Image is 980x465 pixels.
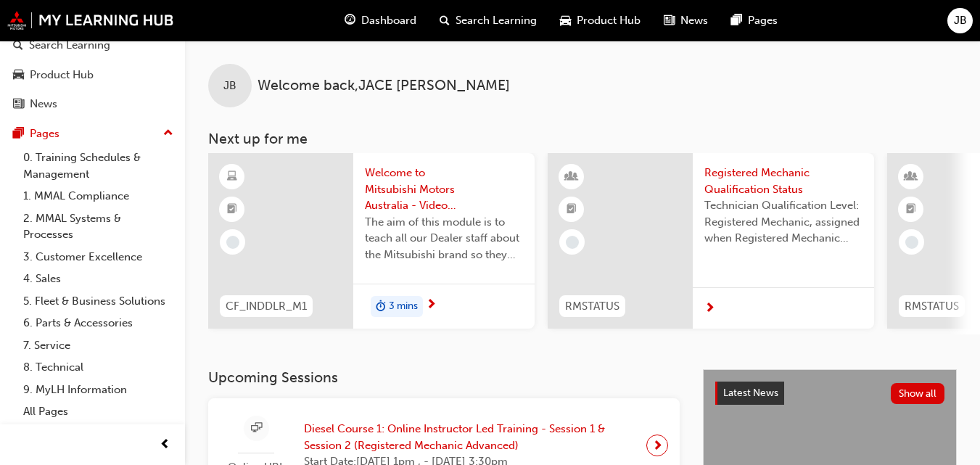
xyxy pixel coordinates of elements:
[891,383,945,404] button: Show all
[208,153,535,329] a: CF_INDDLR_M1Welcome to Mitsubishi Motors Australia - Video (Dealer Induction)The aim of this modu...
[227,168,237,186] span: learningResourceType_ELEARNING-icon
[720,6,789,36] a: pages-iconPages
[6,32,179,59] a: Search Learning
[13,128,24,141] span: pages-icon
[652,6,720,36] a: news-iconNews
[376,297,386,316] span: duration-icon
[17,334,179,357] a: 7. Service
[577,12,641,29] span: Product Hub
[731,12,742,30] span: pages-icon
[567,200,577,219] span: booktick-icon
[226,298,307,315] span: CF_INDDLR_M1
[6,120,179,147] button: Pages
[365,165,523,214] span: Welcome to Mitsubishi Motors Australia - Video (Dealer Induction)
[13,39,23,52] span: search-icon
[704,165,862,197] span: Registered Mechanic Qualification Status
[17,400,179,423] a: All Pages
[160,436,170,454] span: prev-icon
[748,12,778,29] span: Pages
[680,12,708,29] span: News
[947,8,973,33] button: JB
[723,387,778,399] span: Latest News
[17,246,179,268] a: 3. Customer Excellence
[426,299,437,312] span: next-icon
[163,124,173,143] span: up-icon
[548,6,652,36] a: car-iconProduct Hub
[456,12,537,29] span: Search Learning
[30,125,59,142] div: Pages
[652,435,663,456] span: next-icon
[905,236,918,249] span: learningRecordVerb_NONE-icon
[440,12,450,30] span: search-icon
[365,214,523,263] span: The aim of this module is to teach all our Dealer staff about the Mitsubishi brand so they demons...
[704,303,715,316] span: next-icon
[29,37,110,54] div: Search Learning
[13,69,24,82] span: car-icon
[17,312,179,334] a: 6. Parts & Accessories
[6,91,179,118] a: News
[258,78,510,94] span: Welcome back , JACE [PERSON_NAME]
[17,268,179,290] a: 4. Sales
[906,200,916,219] span: booktick-icon
[361,12,416,29] span: Dashboard
[715,382,944,405] a: Latest NewsShow all
[226,236,239,249] span: learningRecordVerb_NONE-icon
[17,207,179,246] a: 2. MMAL Systems & Processes
[13,98,24,111] span: news-icon
[17,290,179,313] a: 5. Fleet & Business Solutions
[333,6,428,36] a: guage-iconDashboard
[6,62,179,89] a: Product Hub
[17,379,179,401] a: 9. MyLH Information
[30,67,94,83] div: Product Hub
[704,197,862,247] span: Technician Qualification Level: Registered Mechanic, assigned when Registered Mechanic modules ha...
[560,12,571,30] span: car-icon
[389,298,418,315] span: 3 mins
[567,168,577,186] span: learningResourceType_INSTRUCTOR_LED-icon
[345,12,355,30] span: guage-icon
[7,11,174,30] img: mmal
[905,298,959,315] span: RMSTATUS
[17,147,179,185] a: 0. Training Schedules & Management
[251,419,262,437] span: sessionType_ONLINE_URL-icon
[30,96,57,112] div: News
[17,356,179,379] a: 8. Technical
[548,153,874,329] a: RMSTATUSRegistered Mechanic Qualification StatusTechnician Qualification Level: Registered Mechan...
[208,369,680,386] h3: Upcoming Sessions
[227,200,237,219] span: booktick-icon
[664,12,675,30] span: news-icon
[185,131,980,147] h3: Next up for me
[954,12,967,29] span: JB
[223,78,236,94] span: JB
[428,6,548,36] a: search-iconSearch Learning
[566,236,579,249] span: learningRecordVerb_NONE-icon
[17,185,179,207] a: 1. MMAL Compliance
[906,168,916,186] span: learningResourceType_INSTRUCTOR_LED-icon
[304,421,635,453] span: Diesel Course 1: Online Instructor Led Training - Session 1 & Session 2 (Registered Mechanic Adva...
[565,298,619,315] span: RMSTATUS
